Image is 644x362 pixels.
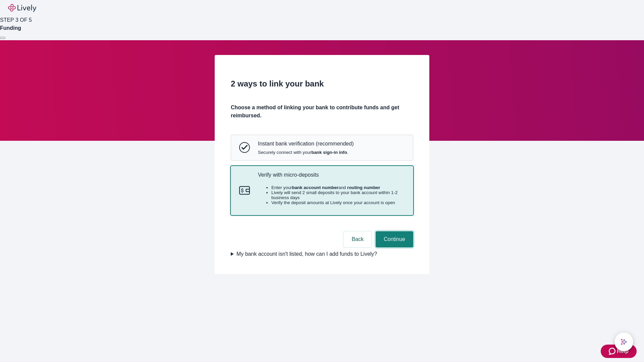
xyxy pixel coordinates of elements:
button: Zendesk support iconHelp [601,345,637,358]
button: Back [343,231,372,247]
p: Verify with micro-deposits [258,172,405,178]
svg: Micro-deposits [239,185,250,196]
span: Securely connect with your . [258,150,354,155]
li: Lively will send 2 small deposits to your bank account within 1-2 business days [271,190,405,200]
button: Continue [376,231,413,247]
svg: Zendesk support icon [609,347,617,355]
img: Lively [8,4,36,12]
p: Instant bank verification (recommended) [258,140,354,147]
button: chat [614,333,633,351]
button: Micro-depositsVerify with micro-depositsEnter yourbank account numberand routing numberLively wil... [231,166,413,215]
summary: My bank account isn't listed, how can I add funds to Lively? [231,250,413,258]
strong: routing number [347,185,380,190]
strong: bank sign-in info [311,150,347,155]
svg: Lively AI Assistant [621,339,627,345]
span: Help [617,347,629,355]
li: Enter your and [271,185,405,190]
strong: bank account number [292,185,339,190]
li: Verify the deposit amounts at Lively once your account is open [271,200,405,205]
h2: 2 ways to link your bank [231,78,413,90]
h4: Choose a method of linking your bank to contribute funds and get reimbursed. [231,104,413,120]
svg: Instant bank verification [239,142,250,153]
button: Instant bank verificationInstant bank verification (recommended)Securely connect with yourbank si... [231,135,413,160]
